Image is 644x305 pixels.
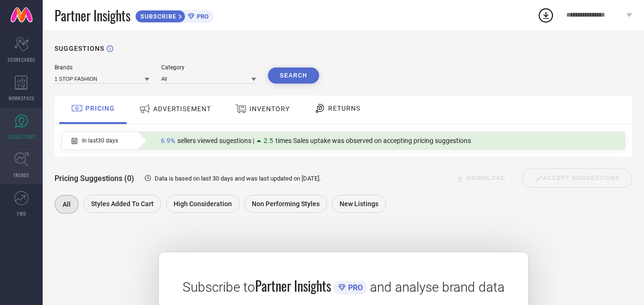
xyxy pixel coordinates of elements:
div: Category [161,64,256,71]
span: and analyse brand data [370,279,505,295]
div: Open download list [537,7,554,24]
span: Subscribe to [183,279,255,295]
span: Styles Added To Cart [91,200,154,208]
div: Percentage of sellers who have viewed suggestions for the current Insight Type [156,134,476,147]
span: PRICING [85,105,115,112]
span: FWD [17,210,26,217]
span: Pricing Suggestions (0) [55,174,134,183]
span: 2.5 [264,137,273,144]
span: Data is based on last 30 days and was last updated on [DATE] . [155,175,321,182]
span: All [63,200,71,208]
span: ADVERTISEMENT [153,105,211,113]
span: New Listings [340,200,378,208]
span: Partner Insights [255,276,331,295]
span: Non Performing Styles [252,200,320,208]
span: SUBSCRIBE [136,13,179,20]
span: SUGGESTIONS [7,133,36,140]
span: RETURNS [328,105,360,112]
a: SUBSCRIBEPRO [135,8,213,23]
span: Partner Insights [55,6,130,25]
span: SCORECARDS [8,56,36,63]
span: PRO [194,13,209,20]
span: TRENDS [13,172,29,179]
button: Search [268,67,319,84]
span: In last 30 days [82,137,118,144]
span: INVENTORY [249,105,290,113]
span: 6.9% [161,137,175,144]
div: Brands [55,64,149,71]
div: Accept Suggestions [522,169,632,188]
span: times Sales uptake was observed on accepting pricing suggestions [276,137,471,144]
span: High Consideration [174,200,232,208]
span: sellers viewed sugestions | [177,137,254,144]
span: PRO [346,283,363,292]
h1: SUGGESTIONS [55,45,104,52]
span: WORKSPACE [9,95,35,102]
